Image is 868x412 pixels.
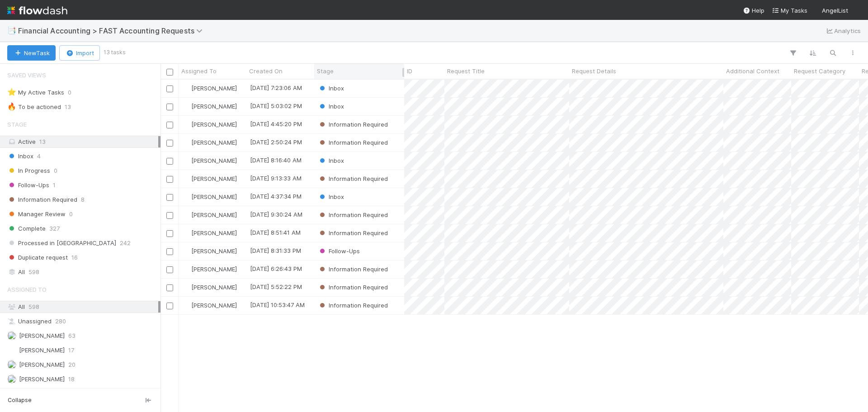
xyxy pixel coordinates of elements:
span: [PERSON_NAME] [191,284,237,291]
img: avatar_e5ec2f5b-afc7-4357-8cf1-2139873d70b1.png [7,374,16,384]
div: [PERSON_NAME] [182,283,237,292]
img: avatar_c7c7de23-09de-42ad-8e02-7981c37ee075.png [183,247,190,255]
span: Complete [7,223,46,234]
span: Inbox [318,157,344,164]
div: [DATE] 5:52:22 PM [250,282,302,291]
div: [PERSON_NAME] [182,102,237,111]
span: Follow-Ups [7,180,49,191]
div: Information Required [318,120,388,129]
span: 13 [39,138,46,145]
div: All [7,266,158,278]
span: Created On [249,66,283,76]
div: Unassigned [7,316,158,327]
div: [PERSON_NAME] [182,210,237,219]
span: Information Required [318,284,388,291]
div: [DATE] 9:13:33 AM [250,174,302,183]
span: Inbox [318,85,344,92]
div: [DATE] 4:37:34 PM [250,192,302,201]
div: My Active Tasks [7,87,64,98]
span: My Tasks [772,7,807,14]
span: [PERSON_NAME] [191,121,237,128]
input: Toggle Row Selected [166,176,173,183]
span: Information Required [318,175,388,182]
div: Information Required [318,265,388,274]
img: avatar_c0d2ec3f-77e2-40ea-8107-ee7bdb5edede.png [183,229,190,237]
span: Saved Views [7,66,46,84]
span: Stage [317,66,334,76]
img: avatar_e5ec2f5b-afc7-4357-8cf1-2139873d70b1.png [183,302,190,309]
span: Follow-Ups [318,247,360,255]
span: [PERSON_NAME] [191,85,237,92]
span: AngelList [822,7,848,14]
div: [PERSON_NAME] [182,156,237,165]
div: [PERSON_NAME] [182,120,237,129]
div: [PERSON_NAME] [182,174,237,183]
input: Toggle Row Selected [166,266,173,273]
input: Toggle All Rows Selected [166,69,173,76]
span: Information Required [318,211,388,218]
img: avatar_e5ec2f5b-afc7-4357-8cf1-2139873d70b1.png [183,211,190,218]
span: 0 [54,165,57,176]
span: Request Details [572,66,616,76]
div: [PERSON_NAME] [182,246,237,256]
div: [PERSON_NAME] [182,301,237,310]
span: Additional Context [726,66,779,76]
div: [PERSON_NAME] [182,265,237,274]
span: Assigned To [7,280,47,298]
div: Information Required [318,174,388,183]
span: 327 [49,223,60,234]
span: 4 [37,151,41,162]
span: Information Required [318,265,388,273]
img: avatar_c0d2ec3f-77e2-40ea-8107-ee7bdb5edede.png [183,103,190,110]
img: avatar_fee1282a-8af6-4c79-b7c7-bf2cfad99775.png [7,331,16,340]
input: Toggle Row Selected [166,104,173,110]
span: 242 [120,237,131,249]
span: [PERSON_NAME] [19,346,65,354]
div: [PERSON_NAME] [182,192,237,201]
img: avatar_c7c7de23-09de-42ad-8e02-7981c37ee075.png [7,360,16,369]
span: 17 [68,345,74,356]
span: [PERSON_NAME] [19,361,65,368]
span: Information Required [7,194,77,205]
a: My Tasks [772,6,807,15]
img: avatar_8d06466b-a936-4205-8f52-b0cc03e2a179.png [183,157,190,164]
span: [PERSON_NAME] [191,139,237,146]
span: ⭐ [7,88,16,96]
img: avatar_8d06466b-a936-4205-8f52-b0cc03e2a179.png [183,139,190,146]
span: 20 [68,359,75,370]
div: Information Required [318,283,388,292]
span: [PERSON_NAME] [191,175,237,182]
span: Duplicate request [7,252,68,263]
span: Collapse [8,396,32,404]
div: [DATE] 4:45:20 PM [250,119,302,128]
div: [DATE] 8:16:40 AM [250,156,302,165]
div: [DATE] 10:53:47 AM [250,300,305,309]
span: Stage [7,115,27,133]
div: To be actioned [7,101,61,113]
img: avatar_c0d2ec3f-77e2-40ea-8107-ee7bdb5edede.png [183,121,190,128]
span: Information Required [318,229,388,237]
span: [PERSON_NAME] [191,157,237,164]
span: 🔥 [7,103,16,110]
span: Information Required [318,121,388,128]
span: Inbox [318,103,344,110]
span: In Progress [7,165,50,176]
span: 18 [68,374,75,385]
span: [PERSON_NAME] [19,375,65,383]
img: logo-inverted-e16ddd16eac7371096b0.svg [7,3,67,18]
a: Analytics [825,25,861,36]
span: Inbox [7,151,33,162]
img: avatar_030f5503-c087-43c2-95d1-dd8963b2926c.png [852,6,861,15]
span: Financial Accounting > FAST Accounting Requests [18,26,207,35]
input: Toggle Row Selected [166,303,173,309]
span: 280 [55,316,66,327]
div: All [7,301,158,313]
span: [PERSON_NAME] [191,302,237,309]
span: 📑 [7,27,16,34]
div: [PERSON_NAME] [182,84,237,93]
span: 1 [53,180,56,191]
span: 8 [81,194,85,205]
div: [PERSON_NAME] [182,228,237,237]
div: [DATE] 2:50:24 PM [250,137,302,147]
div: Inbox [318,156,344,165]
